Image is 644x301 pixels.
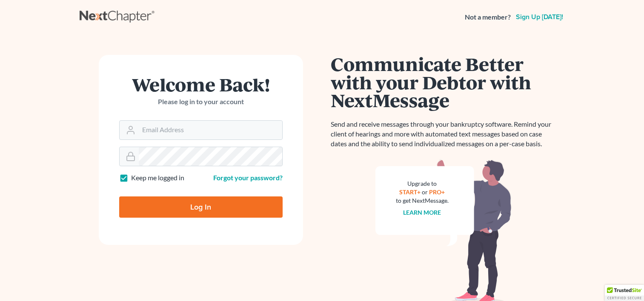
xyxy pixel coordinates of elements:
a: Sign up [DATE]! [514,14,565,20]
label: Keep me logged in [131,173,184,183]
h1: Communicate Better with your Debtor with NextMessage [331,55,556,109]
a: Forgot your password? [213,173,283,182]
span: or [422,188,428,196]
p: Please log in to your account [119,97,283,107]
input: Email Address [139,121,282,139]
a: Learn more [403,209,441,216]
div: to get NextMessage. [396,196,449,205]
a: START+ [399,188,421,196]
div: Upgrade to [396,179,449,188]
input: Log In [119,196,283,218]
a: PRO+ [429,188,445,196]
p: Send and receive messages through your bankruptcy software. Remind your client of hearings and mo... [331,119,556,149]
div: TrustedSite Certified [605,285,644,301]
h1: Welcome Back! [119,75,283,94]
strong: Not a member? [465,12,511,22]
